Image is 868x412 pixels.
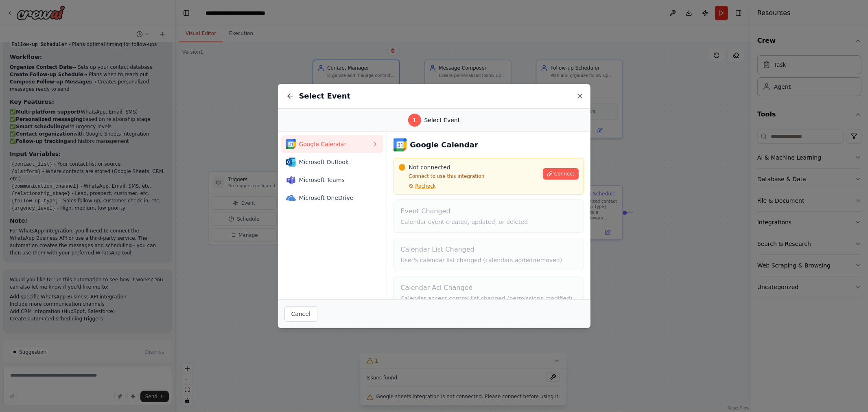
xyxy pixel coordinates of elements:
[299,194,372,202] span: Microsoft OneDrive
[424,116,460,124] span: Select Event
[286,139,296,149] img: Google Calendar
[400,245,577,254] h4: Calendar List Changed
[281,189,384,207] button: Microsoft OneDriveMicrosoft OneDrive
[281,135,384,153] button: Google CalendarGoogle Calendar
[286,175,296,185] img: Microsoft Teams
[281,153,384,171] button: Microsoft OutlookMicrosoft Outlook
[400,283,577,293] h4: Calendar Acl Changed
[284,306,317,322] button: Cancel
[409,163,450,171] span: Not connected
[400,206,577,216] h4: Event Changed
[281,171,384,189] button: Microsoft TeamsMicrosoft Teams
[394,199,584,233] button: Event ChangedCalendar event created, updated, or deleted
[394,276,584,309] button: Calendar Acl ChangedCalendar access control list changed (permissions modified)
[299,90,351,102] h2: Select Event
[299,140,372,148] span: Google Calendar
[286,157,296,167] img: Microsoft Outlook
[399,183,435,189] button: Recheck
[400,294,577,302] p: Calendar access control list changed (permissions modified)
[299,176,372,184] span: Microsoft Teams
[286,193,296,203] img: Microsoft OneDrive
[408,114,421,127] div: 1
[554,171,575,177] span: Connect
[394,238,584,271] button: Calendar List ChangedUser's calendar list changed (calendars added/removed)
[299,158,372,166] span: Microsoft Outlook
[410,139,478,151] h3: Google Calendar
[400,256,577,264] p: User's calendar list changed (calendars added/removed)
[399,173,538,180] p: Connect to use this integration
[400,218,577,226] p: Calendar event created, updated, or deleted
[415,183,435,189] span: Recheck
[394,138,407,151] img: Google Calendar
[543,168,579,180] button: Connect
